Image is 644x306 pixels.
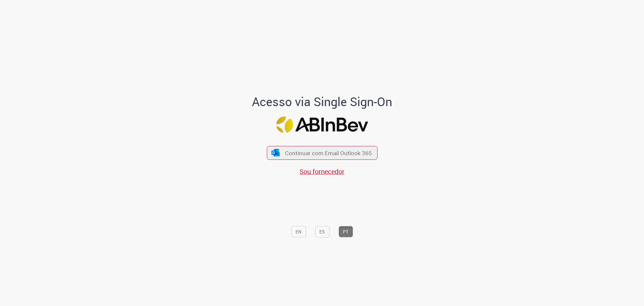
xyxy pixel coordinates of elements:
button: EN [291,226,306,237]
button: ícone Azure/Microsoft 360 Continuar com Email Outlook 365 [267,146,377,160]
span: Continuar com Email Outlook 365 [285,149,372,157]
img: Logo ABInBev [276,116,368,133]
img: ícone Azure/Microsoft 360 [271,149,280,156]
a: Sou fornecedor [300,167,344,176]
button: ES [315,226,329,237]
button: PT [338,226,353,237]
h1: Acesso via Single Sign-On [229,95,415,108]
